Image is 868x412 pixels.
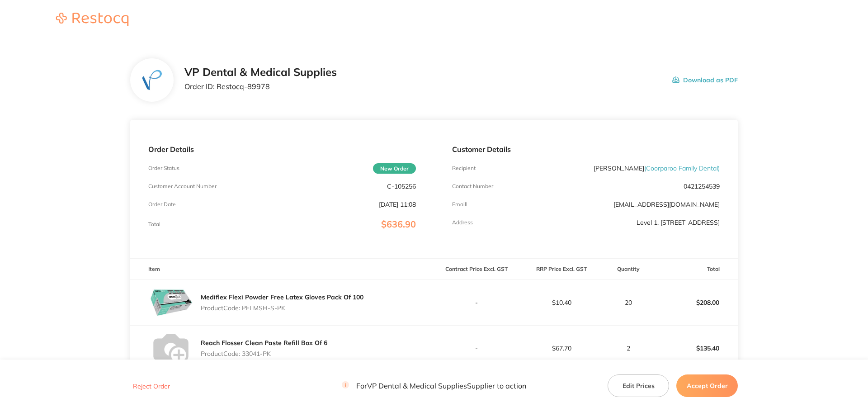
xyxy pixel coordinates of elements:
p: For VP Dental & Medical Supplies Supplier to action [342,382,526,390]
th: Total [653,259,738,280]
p: Order ID: Restocq- 89978 [184,82,337,90]
a: Mediflex Flexi Powder Free Latex Gloves Pack Of 100 [201,293,363,301]
p: Address [452,219,473,226]
button: Edit Prices [608,374,669,397]
p: C-105256 [387,183,416,190]
img: NXlzMzJzMg [148,280,193,325]
p: Customer Account Number [148,183,217,189]
p: Order Date [148,201,176,208]
p: Recipient [452,165,476,171]
img: Z2F6NHZ0Ng [148,326,193,371]
img: Restocq logo [47,13,137,26]
img: dWt3d2Q0OQ [137,66,166,95]
span: $636.90 [381,218,416,230]
p: Customer Details [452,145,720,153]
p: 0421254539 [684,183,720,190]
a: Restocq logo [47,13,137,28]
p: $135.40 [653,337,737,359]
p: [DATE] 11:08 [379,201,416,208]
span: New Order [373,163,416,174]
p: $67.70 [519,345,604,352]
a: Reach Flosser Clean Paste Refill Box Of 6 [201,339,327,347]
p: $208.00 [653,292,737,313]
p: $10.40 [519,299,604,306]
a: [EMAIL_ADDRESS][DOMAIN_NAME] [613,200,720,208]
h2: VP Dental & Medical Supplies [184,66,337,79]
p: Emaill [452,201,467,208]
p: Contact Number [452,183,493,189]
button: Accept Order [676,374,738,397]
th: Item [130,259,434,280]
p: Product Code: PFLMSH-S-PK [201,304,363,312]
p: Total [148,221,160,227]
p: Order Status [148,165,179,171]
p: - [434,345,519,352]
th: Quantity [604,259,653,280]
p: Order Details [148,145,416,153]
p: 20 [604,299,652,306]
th: RRP Price Excl. GST [519,259,604,280]
p: [PERSON_NAME] [594,165,720,172]
p: Product Code: 33041-PK [201,350,327,357]
span: ( Coorparoo Family Dental ) [644,164,720,172]
p: 2 [604,345,652,352]
th: Contract Price Excl. GST [434,259,519,280]
p: - [434,299,519,306]
button: Download as PDF [672,66,738,94]
button: Reject Order [130,382,173,390]
p: Level 1, [STREET_ADDRESS] [637,219,720,226]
